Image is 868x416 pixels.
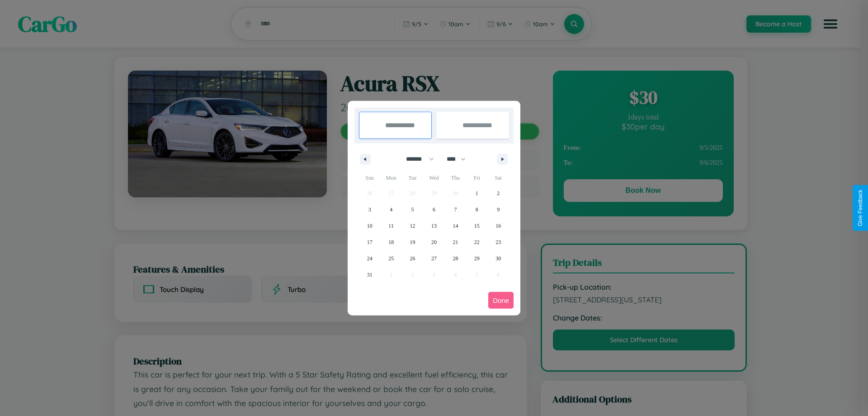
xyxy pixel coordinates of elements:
span: 13 [431,218,437,234]
button: 1 [466,185,487,201]
span: 11 [388,218,394,234]
button: 21 [445,234,466,250]
span: Wed [423,171,444,185]
button: 30 [488,250,509,267]
span: 18 [388,234,394,250]
span: 2 [497,185,500,201]
span: 28 [453,250,458,267]
button: 20 [423,234,444,250]
span: Sat [488,171,509,185]
span: 7 [454,201,457,218]
button: 12 [402,218,423,234]
button: 18 [380,234,401,250]
button: 19 [402,234,423,250]
button: 5 [402,201,423,218]
button: 2 [488,185,509,201]
span: 12 [410,218,415,234]
button: 3 [359,201,380,218]
button: 29 [466,250,487,267]
button: 9 [488,201,509,218]
span: 20 [431,234,437,250]
span: 10 [367,218,373,234]
span: 21 [453,234,458,250]
button: 15 [466,218,487,234]
span: Mon [380,171,401,185]
button: 28 [445,250,466,267]
button: 13 [423,218,444,234]
span: 1 [476,185,478,201]
button: 10 [359,218,380,234]
span: Sun [359,171,380,185]
button: 24 [359,250,380,267]
span: 5 [411,201,414,218]
span: 26 [410,250,415,267]
button: 22 [466,234,487,250]
span: 22 [474,234,480,250]
span: 6 [433,201,435,218]
span: 3 [368,201,371,218]
button: 31 [359,267,380,283]
span: 30 [495,250,501,267]
span: Thu [445,171,466,185]
span: 9 [497,201,500,218]
span: 29 [474,250,480,267]
span: 31 [367,267,373,283]
button: 27 [423,250,444,267]
button: Done [488,292,514,309]
div: Give Feedback [857,190,863,226]
span: 17 [367,234,373,250]
span: 24 [367,250,373,267]
button: 26 [402,250,423,267]
span: 16 [495,218,501,234]
span: 19 [410,234,415,250]
button: 7 [445,201,466,218]
span: Tue [402,171,423,185]
span: 27 [431,250,437,267]
button: 4 [380,201,401,218]
button: 8 [466,201,487,218]
span: 4 [390,201,392,218]
span: 14 [453,218,458,234]
button: 16 [488,218,509,234]
span: 8 [476,201,478,218]
button: 14 [445,218,466,234]
span: 23 [495,234,501,250]
button: 11 [380,218,401,234]
span: 15 [474,218,480,234]
button: 17 [359,234,380,250]
button: 6 [423,201,444,218]
button: 23 [488,234,509,250]
button: 25 [380,250,401,267]
span: Fri [466,171,487,185]
span: 25 [388,250,394,267]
